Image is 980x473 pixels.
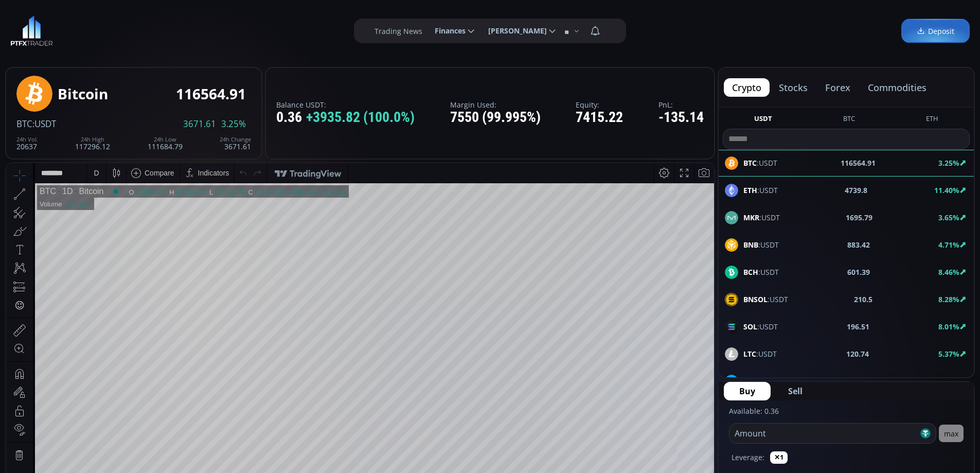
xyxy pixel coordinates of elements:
[750,114,776,127] button: USDT
[845,185,867,196] b: 4739.8
[203,25,207,33] div: L
[276,110,415,126] div: 0.36
[450,110,541,126] div: 7550 (99.995%)
[168,25,200,33] div: 117296.12
[743,240,758,250] b: BNB
[847,239,870,250] b: 883.42
[16,136,38,150] div: 20637
[847,321,869,332] b: 196.51
[743,212,780,223] span: :USDT
[75,136,110,150] div: 117296.12
[743,349,756,359] b: LTC
[192,6,223,14] div: Indicators
[846,212,872,223] b: 1695.79
[817,78,859,97] button: forex
[220,136,251,150] div: 3671.61
[938,322,959,331] b: 8.01%
[576,101,623,109] label: Equity:
[732,452,764,463] label: Leverage:
[839,114,859,127] button: BTC
[481,21,547,41] span: [PERSON_NAME]
[75,136,110,143] div: 24h High
[847,267,870,277] b: 601.39
[743,213,759,222] b: MKR
[671,414,681,422] div: log
[743,376,781,387] span: :USDT
[850,376,869,387] b: 27.51
[306,110,415,126] span: +3935.82 (100.0%)
[37,414,45,422] div: 5y
[87,6,93,14] div: D
[771,78,816,97] button: stocks
[938,294,959,304] b: 8.28%
[276,101,415,109] label: Balance USDT:
[788,385,803,397] span: Sell
[668,408,685,428] div: Toggle Log Scale
[450,101,541,109] label: Margin Used:
[24,384,28,398] div: Hide Drawings Toolbar
[773,382,818,400] button: Sell
[163,25,168,33] div: H
[743,322,757,331] b: SOL
[688,414,702,422] div: auto
[938,240,959,250] b: 4.71%
[743,239,779,250] span: :USDT
[58,86,108,102] div: Bitcoin
[743,185,757,195] b: ETH
[221,119,246,129] span: 3.25%
[587,408,644,428] button: 16:13:06 (UTC)
[9,137,17,147] div: 
[32,118,56,130] span: :USDT
[658,110,704,126] div: -135.14
[247,25,279,33] div: 116564.92
[743,294,788,305] span: :USDT
[129,25,160,33] div: 112500.00
[743,348,777,359] span: :USDT
[938,349,959,359] b: 5.37%
[591,414,640,422] span: 16:13:06 (UTC)
[66,24,97,33] div: Bitcoin
[770,451,788,464] button: ✕1
[50,24,66,33] div: 1D
[282,25,339,33] div: +4064.92 (+3.61%)
[658,101,704,109] label: PnL:
[860,78,935,97] button: commodities
[854,294,872,305] b: 210.5
[739,385,755,397] span: Buy
[743,267,779,277] span: :USDT
[743,376,760,386] b: LINK
[375,26,422,37] label: Trading News
[67,414,77,422] div: 3m
[138,408,154,428] div: Go to
[934,185,959,195] b: 11.40%
[901,19,970,43] a: Deposit
[84,414,94,422] div: 1m
[653,408,668,428] div: Toggle Percentage
[743,294,768,304] b: BNSOL
[10,15,53,46] img: LOGO
[427,21,466,41] span: Finances
[743,321,778,332] span: :USDT
[33,24,50,33] div: BTC
[938,267,959,277] b: 8.46%
[917,26,954,37] span: Deposit
[183,119,216,129] span: 3671.61
[176,86,246,102] div: 116564.91
[101,414,110,422] div: 5d
[938,376,959,386] b: 9.25%
[16,118,32,130] span: BTC
[148,136,183,143] div: 24h Low
[138,6,168,14] div: Compare
[105,24,114,33] div: Market open
[220,136,251,143] div: 24h Change
[207,25,239,33] div: 111684.79
[16,136,38,143] div: 24h Vol.
[242,25,247,33] div: C
[724,382,771,400] button: Buy
[122,25,128,33] div: O
[743,267,758,277] b: BCH
[116,414,124,422] div: 1d
[576,110,623,126] div: 7415.22
[33,37,56,45] div: Volume
[52,414,60,422] div: 1y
